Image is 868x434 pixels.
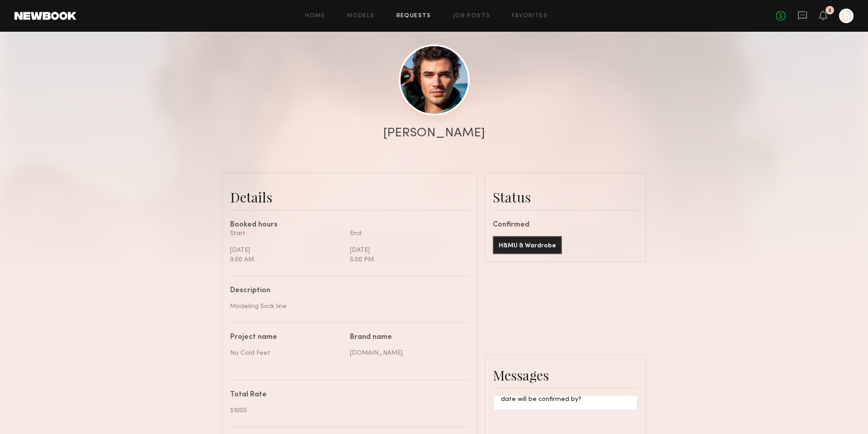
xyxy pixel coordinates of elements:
div: End: [350,229,463,238]
div: 2 [828,8,831,13]
div: [DOMAIN_NAME] [350,348,463,358]
a: Home [305,13,325,19]
div: 9:00 AM [230,255,343,265]
div: Total Rate [230,391,463,399]
div: 5:00 PM [350,255,463,265]
a: Requests [396,13,431,19]
button: H&MU & Wardrobe [493,236,562,254]
div: [PERSON_NAME] [383,127,485,140]
div: No Cold Feet [230,348,343,358]
a: Models [347,13,374,19]
div: Modeling Sock line [230,302,463,311]
div: Status [493,188,638,206]
div: Project name [230,334,343,341]
a: B [839,9,854,23]
div: Start: [230,229,343,238]
div: [DATE] [350,246,463,255]
div: Messages [493,366,638,384]
div: Brand name [350,334,463,341]
a: Favorites [512,13,547,19]
a: Job Posts [453,13,491,19]
div: Booked hours [230,222,470,229]
div: [DATE] [230,246,343,255]
div: Confirmed [493,222,638,229]
div: Details [230,188,470,206]
div: Description [230,287,463,294]
div: $1000 [230,406,463,415]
